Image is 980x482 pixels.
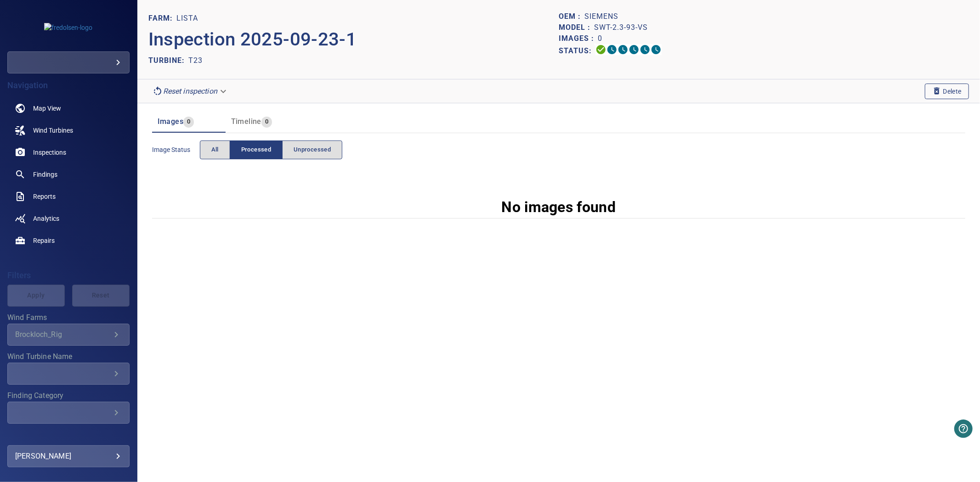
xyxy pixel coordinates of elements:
[7,353,130,360] label: Wind Turbine Name
[158,117,183,126] span: Images
[584,11,618,22] p: Siemens
[261,117,272,127] span: 0
[33,126,73,135] span: Wind Turbines
[7,230,130,252] a: repairs noActive
[15,449,122,464] div: [PERSON_NAME]
[7,402,130,424] div: Finding Category
[594,22,648,33] p: SWT-2.3-93-VS
[282,140,342,159] button: Unprocessed
[33,148,66,157] span: Inspections
[163,87,217,95] em: Reset inspection
[7,185,130,207] a: reports noActive
[44,23,92,32] img: fredolsen-logo
[33,170,57,179] span: Findings
[33,104,61,113] span: Map View
[7,324,130,346] div: Wind Farms
[200,140,343,159] div: imageStatus
[598,33,602,44] p: 0
[211,145,219,155] span: All
[33,236,55,245] span: Repairs
[188,55,203,66] p: T23
[629,44,640,55] svg: ML Processing 0%
[595,44,606,55] svg: Uploading 100%
[33,214,59,223] span: Analytics
[7,119,130,141] a: windturbines noActive
[559,22,594,33] p: Model :
[7,163,130,185] a: findings noActive
[176,13,198,24] p: Lista
[7,392,130,399] label: Finding Category
[152,145,200,154] span: Image Status
[7,271,130,280] h4: Filters
[640,44,651,55] svg: Matching 0%
[617,44,629,55] svg: Selecting 0%
[7,81,130,90] h4: Navigation
[148,55,188,66] p: TURBINE:
[502,196,616,218] p: No images found
[200,140,230,159] button: All
[559,11,584,22] p: OEM :
[7,363,130,385] div: Wind Turbine Name
[294,145,331,155] span: Unprocessed
[932,86,962,96] span: Delete
[148,83,232,99] div: Reset inspection
[148,26,559,53] p: Inspection 2025-09-23-1
[231,117,261,126] span: Timeline
[230,140,283,159] button: Processed
[183,117,194,127] span: 0
[559,44,595,57] p: Status:
[925,84,969,99] button: Delete
[7,314,130,321] label: Wind Farms
[7,51,130,73] div: fredolsen
[7,97,130,119] a: map noActive
[7,141,130,163] a: inspections noActive
[33,192,56,201] span: Reports
[7,207,130,230] a: analytics noActive
[606,44,617,55] svg: Data Formatted 0%
[241,145,271,155] span: Processed
[559,33,598,44] p: Images :
[148,13,176,24] p: FARM:
[15,330,111,339] div: Brockloch_Rig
